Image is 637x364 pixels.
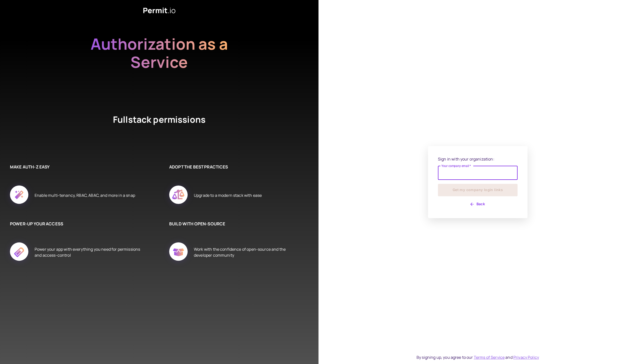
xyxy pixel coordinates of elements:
button: Get my company login links [438,184,518,196]
h2: Authorization as a Service [75,35,244,89]
p: Sign in with your organization: [438,156,518,162]
div: By signing up, you agree to our and [417,354,539,360]
h6: ADOPT THE BEST PRACTICES [169,164,304,170]
h6: MAKE AUTH-Z EASY [10,164,144,170]
a: Privacy Policy [513,355,539,360]
a: Terms of Service [474,355,505,360]
h6: BUILD WITH OPEN-SOURCE [169,221,304,227]
h6: POWER-UP YOUR ACCESS [10,221,144,227]
div: Upgrade to a modern stack with ease [194,180,262,211]
div: Enable multi-tenancy, RBAC, ABAC, and more in a snap [35,180,135,211]
h4: Fullstack permissions [95,114,224,144]
div: Work with the confidence of open-source and the developer community [194,237,304,268]
button: Back [438,200,518,208]
label: Your company email [441,164,471,168]
div: Power your app with everything you need for permissions and access-control [35,237,144,268]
